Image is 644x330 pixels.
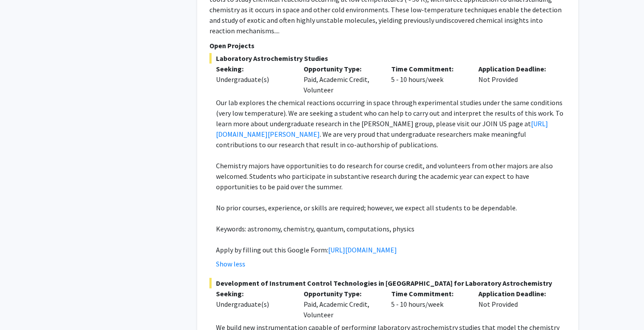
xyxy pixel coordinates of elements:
p: Seeking: [216,64,290,74]
iframe: Chat [7,291,37,323]
p: Opportunity Type: [304,288,378,299]
div: Not Provided [472,64,559,95]
div: 5 - 10 hours/week [385,288,472,320]
p: Keywords: astronomy, chemistry, quantum, computations, physics [216,224,566,234]
div: Paid, Academic Credit, Volunteer [297,288,385,320]
span: Laboratory Astrochemistry Studies [209,53,566,64]
div: 5 - 10 hours/week [385,64,472,95]
p: Apply by filling out this Google Form: [216,245,566,255]
div: Undergraduate(s) [216,299,290,309]
button: Show less [216,259,245,269]
span: Development of Instrument Control Technologies in [GEOGRAPHIC_DATA] for Laboratory Astrochemistry [209,278,566,288]
p: Chemistry majors have opportunities to do research for course credit, and volunteers from other m... [216,160,566,192]
p: No prior courses, experience, or skills are required; however, we expect all students to be depen... [216,202,566,213]
p: Seeking: [216,288,290,299]
p: Open Projects [209,40,566,51]
p: Time Commitment: [391,288,466,299]
div: Paid, Academic Credit, Volunteer [297,64,385,95]
p: Application Deadline: [478,288,553,299]
p: Time Commitment: [391,64,466,74]
div: Not Provided [472,288,559,320]
a: [URL][DOMAIN_NAME] [328,245,397,254]
p: Our lab explores the chemical reactions occurring in space through experimental studies under the... [216,97,566,150]
div: Undergraduate(s) [216,74,290,85]
p: Opportunity Type: [304,64,378,74]
p: Application Deadline: [478,64,553,74]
